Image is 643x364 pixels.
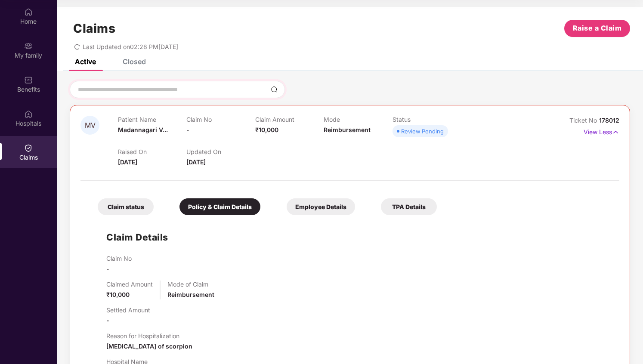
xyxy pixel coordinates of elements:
[73,21,115,36] h1: Claims
[167,281,214,288] p: Mode of Claim
[98,198,154,215] div: Claim status
[569,117,599,124] span: Ticket No
[324,116,392,123] p: Mode
[106,332,192,339] p: Reason for Hospitalization
[106,265,109,272] span: -
[118,116,186,123] p: Patient Name
[24,8,33,16] img: svg+xml;base64,PHN2ZyBpZD0iSG9tZSIgeG1sbnM9Imh0dHA6Ly93d3cudzMub3JnLzIwMDAvc3ZnIiB3aWR0aD0iMjAiIG...
[106,306,150,314] p: Settled Amount
[599,117,619,124] span: 178012
[83,43,178,50] span: Last Updated on 02:28 PM[DATE]
[123,57,146,66] div: Closed
[85,122,96,129] span: MV
[106,342,192,350] span: [MEDICAL_DATA] of scorpion
[106,317,109,324] span: -
[75,57,96,66] div: Active
[186,158,206,166] span: [DATE]
[186,126,189,133] span: -
[564,20,630,37] button: Raise a Claim
[287,198,355,215] div: Employee Details
[271,86,278,93] img: svg+xml;base64,PHN2ZyBpZD0iU2VhcmNoLTMyeDMyIiB4bWxucz0iaHR0cDovL3d3dy53My5vcmcvMjAwMC9zdmciIHdpZH...
[186,116,255,123] p: Claim No
[106,291,130,298] span: ₹10,000
[179,198,260,215] div: Policy & Claim Details
[612,127,619,137] img: svg+xml;base64,PHN2ZyB4bWxucz0iaHR0cDovL3d3dy53My5vcmcvMjAwMC9zdmciIHdpZHRoPSIxNyIgaGVpZ2h0PSIxNy...
[118,158,137,166] span: [DATE]
[584,125,619,137] p: View Less
[401,127,444,136] div: Review Pending
[381,198,437,215] div: TPA Details
[106,281,153,288] p: Claimed Amount
[167,291,214,298] span: Reimbursement
[106,230,168,244] h1: Claim Details
[106,255,132,262] p: Claim No
[324,126,371,133] span: Reimbursement
[186,148,255,155] p: Updated On
[24,110,33,118] img: svg+xml;base64,PHN2ZyBpZD0iSG9zcGl0YWxzIiB4bWxucz0iaHR0cDovL3d3dy53My5vcmcvMjAwMC9zdmciIHdpZHRoPS...
[24,76,33,84] img: svg+xml;base64,PHN2ZyBpZD0iQmVuZWZpdHMiIHhtbG5zPSJodHRwOi8vd3d3LnczLm9yZy8yMDAwL3N2ZyIgd2lkdGg9Ij...
[393,116,461,123] p: Status
[573,23,622,34] span: Raise a Claim
[255,116,324,123] p: Claim Amount
[255,126,278,133] span: ₹10,000
[118,148,186,155] p: Raised On
[24,42,33,50] img: svg+xml;base64,PHN2ZyB3aWR0aD0iMjAiIGhlaWdodD0iMjAiIHZpZXdCb3g9IjAgMCAyMCAyMCIgZmlsbD0ibm9uZSIgeG...
[118,126,168,133] span: Madannagari V...
[74,43,80,50] span: redo
[24,144,33,152] img: svg+xml;base64,PHN2ZyBpZD0iQ2xhaW0iIHhtbG5zPSJodHRwOi8vd3d3LnczLm9yZy8yMDAwL3N2ZyIgd2lkdGg9IjIwIi...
